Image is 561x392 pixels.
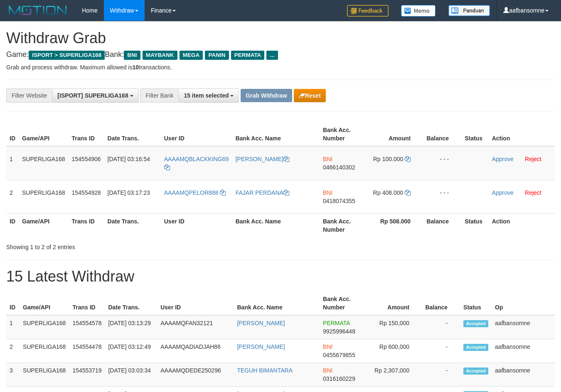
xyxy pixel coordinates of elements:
th: Action [489,122,555,146]
img: MOTION_logo.png [6,4,69,17]
th: Bank Acc. Name [232,213,320,237]
span: Copy 0418074355 to clipboard [323,198,355,204]
td: AAAAMQDEDE250296 [157,363,234,387]
a: [PERSON_NAME] [237,343,285,350]
span: Copy 0466140302 to clipboard [323,164,355,171]
th: Op [492,292,555,315]
td: Rp 150,000 [367,315,422,339]
td: aafbansomne [492,339,555,363]
td: - [422,315,460,339]
span: BNI [323,343,332,350]
button: Grab Withdraw [241,89,292,102]
a: Approve [492,189,514,196]
th: ID [6,292,20,315]
span: ISPORT > SUPERLIGA168 [29,51,105,60]
td: SUPERLIGA168 [20,315,69,339]
td: SUPERLIGA168 [19,180,69,213]
button: 15 item selected [178,88,239,103]
th: Bank Acc. Number [320,213,367,237]
td: 2 [6,339,20,363]
th: Game/API [20,292,69,315]
th: Action [489,213,555,237]
td: 1 [6,146,19,180]
span: Accepted [463,367,488,375]
th: Rp 508.000 [367,213,423,237]
td: 154554578 [69,315,105,339]
th: Status [461,213,489,237]
th: Amount [367,292,422,315]
span: Copy 0455679855 to clipboard [323,352,355,358]
span: ... [266,51,278,60]
td: Rp 2,307,000 [367,363,422,387]
span: AAAAMQPELOR888 [164,189,219,196]
th: User ID [161,122,232,146]
td: SUPERLIGA168 [19,146,69,180]
span: 154554906 [72,156,101,162]
span: PANIN [205,51,229,60]
th: Trans ID [69,213,104,237]
td: SUPERLIGA168 [20,339,69,363]
th: Balance [423,213,461,237]
th: Bank Acc. Number [320,122,367,146]
span: 154554928 [72,189,101,196]
th: Bank Acc. Name [232,122,320,146]
div: Showing 1 to 2 of 2 entries [6,240,228,251]
th: Bank Acc. Name [234,292,320,315]
th: Balance [422,292,460,315]
div: Filter Website [6,88,52,103]
td: aafbansomne [492,363,555,387]
span: BNI [323,156,332,162]
td: [DATE] 03:03:34 [105,363,157,387]
a: Copy 100000 to clipboard [405,156,411,162]
td: - [422,363,460,387]
td: [DATE] 03:12:49 [105,339,157,363]
span: Accepted [463,344,488,351]
td: AAAAMQADIADJAH86 [157,339,234,363]
span: AAAAMQBLACKKING69 [164,156,229,162]
div: Filter Bank [140,88,178,103]
th: Date Trans. [104,122,161,146]
span: PERMATA [231,51,265,60]
span: Rp 408.000 [373,189,403,196]
span: MEGA [180,51,203,60]
a: Copy 408000 to clipboard [405,189,411,196]
a: Reject [525,156,541,162]
span: Accepted [463,320,488,327]
th: Date Trans. [105,292,157,315]
a: AAAAMQBLACKKING69 [164,156,229,171]
h4: Game: Bank: [6,51,555,59]
span: Rp 100.000 [373,156,403,162]
span: Copy 0316160229 to clipboard [323,375,355,382]
th: Bank Acc. Number [320,292,367,315]
span: MAYBANK [143,51,177,60]
p: Grab and process withdraw. Maximum allowed is transactions. [6,63,555,71]
th: Trans ID [69,292,105,315]
td: - [422,339,460,363]
span: [DATE] 03:16:54 [108,156,150,162]
th: Status [460,292,492,315]
a: Reject [525,189,541,196]
span: PERMATA [323,320,350,326]
td: 3 [6,363,20,387]
td: SUPERLIGA168 [20,363,69,387]
strong: 10 [132,64,139,71]
button: [ISPORT] SUPERLIGA168 [52,88,138,103]
a: FAJAR PERDANA [236,189,289,196]
td: 1 [6,315,20,339]
th: Date Trans. [104,213,161,237]
span: BNI [124,51,140,60]
img: panduan.png [448,5,490,16]
img: Feedback.jpg [347,5,389,17]
a: TEGUH BIMANTARA [237,367,293,374]
span: 15 item selected [184,92,229,99]
th: User ID [157,292,234,315]
th: Game/API [19,122,69,146]
span: BNI [323,189,332,196]
th: Amount [367,122,423,146]
td: - - - [423,146,461,180]
th: Status [461,122,489,146]
span: Copy 9925996448 to clipboard [323,328,355,335]
td: 154554478 [69,339,105,363]
th: Trans ID [69,122,104,146]
td: - - - [423,180,461,213]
